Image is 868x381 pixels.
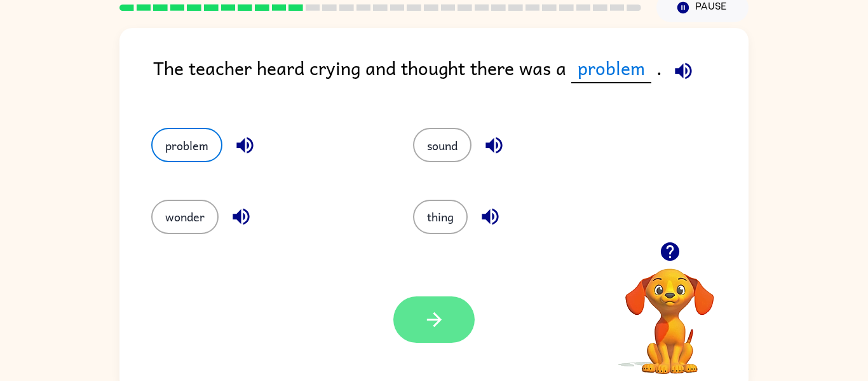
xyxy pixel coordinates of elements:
[153,53,749,102] div: The teacher heard crying and thought there was a .
[571,53,651,83] span: problem
[606,249,733,376] video: Your browser must support playing .mp4 files to use Literably. Please try using another browser.
[151,128,222,162] button: problem
[413,200,468,234] button: thing
[413,128,471,162] button: sound
[151,200,219,234] button: wonder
